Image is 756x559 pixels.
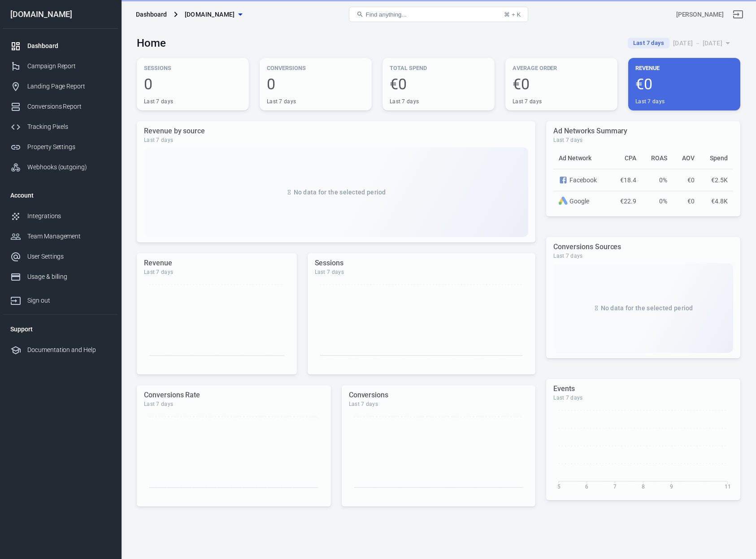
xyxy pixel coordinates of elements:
button: [DOMAIN_NAME] [181,6,246,23]
a: Integrations [3,206,118,226]
div: Dashboard [27,41,111,51]
li: Support [3,318,118,340]
div: Account id: ysDro5SM [676,10,724,19]
a: Dashboard [3,36,118,56]
div: Team Management [27,232,111,241]
div: Dashboard [136,10,167,19]
a: Campaign Report [3,56,118,76]
span: Find anything... [365,11,406,18]
div: Webhooks (outgoing) [27,163,111,172]
div: Conversions Report [27,102,111,111]
div: Usage & billing [27,272,111,282]
span: selfmadeprogram.com [185,9,235,20]
a: Usage & billing [3,267,118,287]
div: [DOMAIN_NAME] [3,10,118,18]
a: Webhooks (outgoing) [3,157,118,177]
div: Property Settings [27,142,111,152]
div: User Settings [27,252,111,261]
a: Team Management [3,226,118,246]
a: User Settings [3,246,118,267]
div: Landing Page Report [27,82,111,91]
div: Campaign Report [27,62,111,71]
a: Property Settings [3,137,118,157]
a: Landing Page Report [3,76,118,97]
a: Tracking Pixels [3,117,118,137]
a: Conversions Report [3,97,118,117]
div: ⌘ + K [504,11,521,18]
li: Account [3,185,118,206]
div: Integrations [27,211,111,221]
div: Tracking Pixels [27,122,111,132]
h3: Home [137,37,166,49]
button: Find anything...⌘ + K [349,7,528,22]
a: Sign out [3,287,118,311]
div: Documentation and Help [27,345,111,355]
a: Sign out [727,4,749,25]
div: Sign out [27,296,111,305]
